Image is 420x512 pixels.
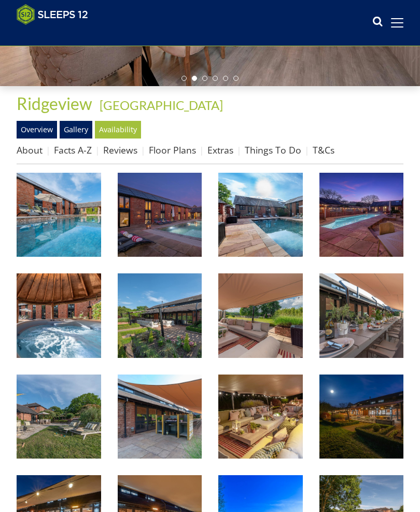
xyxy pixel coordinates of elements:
[149,144,196,156] a: Floor Plans
[54,144,92,156] a: Facts A-Z
[118,375,202,459] img: Ridgeview: Outside in, with a cooking area, dining table and comfy seating
[17,173,101,257] img: Ridgeview: Luxury holiday house in Somerset sleeps 16+2
[319,273,404,358] img: Ridgeview: Indoors meets outdoors on the covered terrace
[17,144,43,156] a: About
[11,31,120,40] iframe: Customer reviews powered by Trustpilot
[95,98,223,113] span: -
[218,375,303,459] img: Ridgeview: Spend evenings on the covered terrace, with heating for when you need it
[17,93,95,114] a: Ridgeview
[17,375,101,459] img: Ridgeview: Luxury large group holiday house in the Somerset countryside
[95,121,141,139] a: Availability
[17,4,88,25] img: Sleeps 12
[207,144,233,156] a: Extras
[245,144,301,156] a: Things To Do
[118,173,202,257] img: Ridgeview: Take a moonlight dip on warmer evenings
[319,375,404,459] img: Ridgeview: For unforgettable large group holidays in Somerset
[100,98,223,113] a: [GEOGRAPHIC_DATA]
[17,121,57,139] a: Overview
[118,273,202,358] img: Ridgeview: There's a large covered terrace with views over the gardens and countryside
[218,173,303,257] img: Ridgeview: Large holiday house in Somerset with private pool, sleeps 16+2
[17,93,92,114] span: Ridgeview
[319,173,404,257] img: Ridgeview: The heated outdoor pool is all yours for the whole of your stay
[103,144,137,156] a: Reviews
[17,273,101,358] img: Ridgeview: Large holiday house with a pool, two hot tubs, games room and movie room
[60,121,92,139] a: Gallery
[313,144,334,156] a: T&Cs
[218,273,303,358] img: Ridgeview: Relax beneath the covered terrace, with festoon lighting for the evening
